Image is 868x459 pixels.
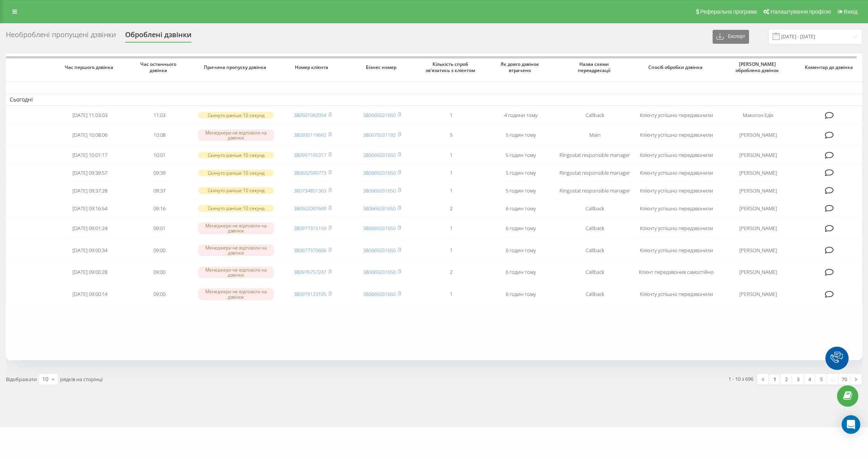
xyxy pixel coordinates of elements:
[417,165,486,181] td: 1
[563,61,627,73] span: Назва схеми переадресації
[42,375,48,383] div: 10
[719,262,798,282] td: [PERSON_NAME]
[125,147,194,163] td: 10:01
[417,182,486,199] td: 1
[198,129,274,141] div: Менеджери не відповіли на дзвінок
[363,151,396,158] a: 380665031650
[486,284,555,304] td: 6 годин тому
[493,61,548,73] span: Як довго дзвінок втрачено
[125,240,194,261] td: 09:00
[417,262,486,282] td: 2
[125,262,194,282] td: 09:00
[417,147,486,163] td: 1
[198,288,274,300] div: Менеджери не відповіли на дзвінок
[198,205,274,211] div: Скинуто раніше 10 секунд
[294,112,326,119] a: 380501092054
[634,107,718,124] td: Клієнту успішно передзвонили
[6,94,862,105] td: Сьогодні
[55,262,125,282] td: [DATE] 09:00:28
[634,284,718,304] td: Клієнту успішно передзвонили
[198,266,274,278] div: Менеджери не відповіли на дзвінок
[125,182,194,199] td: 09:37
[555,200,634,217] td: Callback
[634,262,718,282] td: Клієнт передзвонив самостійно
[728,375,753,383] div: 1 - 10 з 696
[294,225,326,232] a: 380977315159
[125,284,194,304] td: 09:00
[719,200,798,217] td: [PERSON_NAME]
[719,147,798,163] td: [PERSON_NAME]
[294,268,326,275] a: 380976757247
[363,225,396,232] a: 380665031650
[486,182,555,199] td: 5 годин тому
[642,64,711,70] span: Спосіб обробки дзвінка
[804,64,855,70] span: Коментар до дзвінка
[634,218,718,239] td: Клієнту успішно передзвонили
[363,112,396,119] a: 380665031650
[198,112,274,119] div: Скинуто раніше 10 секунд
[555,240,634,261] td: Callback
[294,151,326,158] a: 380997105317
[55,182,125,199] td: [DATE] 09:37:28
[55,107,125,124] td: [DATE] 11:03:03
[815,374,827,385] a: 5
[198,222,274,234] div: Менеджери не відповіли на дзвінок
[125,125,194,146] td: 10:08
[844,9,858,15] span: Вихід
[417,240,486,261] td: 1
[198,187,274,194] div: Скинуто раніше 10 секунд
[719,284,798,304] td: [PERSON_NAME]
[285,64,341,70] span: Номер клієнта
[6,31,116,43] div: Необроблені пропущені дзвінки
[363,187,396,194] a: 380665031650
[198,152,274,158] div: Скинуто раніше 10 секунд
[201,64,270,70] span: Причина пропуску дзвінка
[842,415,860,434] div: Open Intercom Messenger
[700,9,757,15] span: Реферальна програма
[424,61,479,73] span: Кількість спроб зв'язатись з клієнтом
[555,218,634,239] td: Callback
[417,284,486,304] td: 1
[486,165,555,181] td: 5 годин тому
[713,30,749,44] button: Експорт
[417,200,486,217] td: 2
[6,376,37,383] span: Відображати
[555,182,634,199] td: Ringostat responsible manager
[363,291,396,297] a: 380665031650
[354,64,410,70] span: Бізнес номер
[125,200,194,217] td: 09:16
[634,165,718,181] td: Клієнту успішно передзвонили
[125,107,194,124] td: 11:03
[198,170,274,176] div: Скинуто раніше 10 секунд
[294,205,326,212] a: 380502097699
[555,284,634,304] td: Callback
[55,165,125,181] td: [DATE] 09:39:57
[555,107,634,124] td: Callback
[55,147,125,163] td: [DATE] 10:01:17
[555,165,634,181] td: Ringostat responsible manager
[634,200,718,217] td: Клієнту успішно передзвонили
[417,107,486,124] td: 1
[363,131,396,138] a: 380675531192
[719,125,798,146] td: [PERSON_NAME]
[60,376,103,383] span: рядків на сторінці
[486,200,555,217] td: 6 годин тому
[486,125,555,146] td: 5 годин тому
[634,125,718,146] td: Клієнту успішно передзвонили
[125,31,191,43] div: Оброблені дзвінки
[634,240,718,261] td: Клієнту успішно передзвонили
[294,131,326,138] a: 380930119692
[363,247,396,254] a: 380665031650
[363,205,396,212] a: 380665031650
[555,125,634,146] td: Main
[55,240,125,261] td: [DATE] 09:00:34
[719,107,798,124] td: Макогон Едік
[486,262,555,282] td: 6 годин тому
[719,240,798,261] td: [PERSON_NAME]
[769,374,780,385] a: 1
[55,125,125,146] td: [DATE] 10:08:06
[486,107,555,124] td: 4 години тому
[125,165,194,181] td: 09:39
[555,262,634,282] td: Callback
[55,200,125,217] td: [DATE] 09:16:54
